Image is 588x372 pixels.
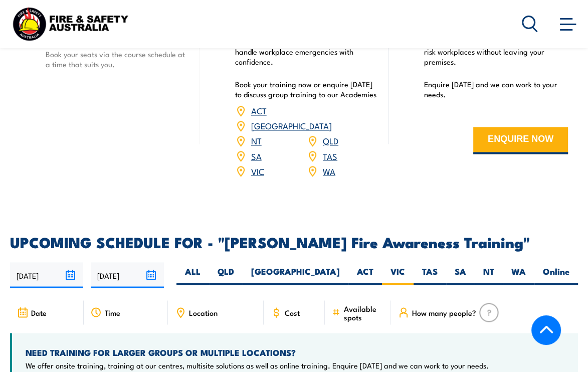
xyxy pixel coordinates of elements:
label: Online [534,265,578,285]
label: ALL [176,265,209,285]
a: [GEOGRAPHIC_DATA] [251,119,332,131]
h4: NEED TRAINING FOR LARGER GROUPS OR MULTIPLE LOCATIONS? [26,346,489,357]
button: ENQUIRE NOW [473,127,568,154]
span: Date [31,308,47,316]
a: QLD [323,134,338,146]
input: From date [10,262,83,288]
p: Book your training now or enquire [DATE] to discuss group training to our Academies [235,79,379,99]
label: [GEOGRAPHIC_DATA] [243,265,348,285]
p: We offer onsite training, training at our centres, multisite solutions as well as online training... [26,360,489,370]
span: How many people? [412,308,476,316]
label: VIC [382,265,414,285]
a: TAS [323,149,337,161]
a: WA [323,164,335,176]
label: ACT [348,265,382,285]
a: SA [251,149,262,161]
p: Enquire [DATE] and we can work to your needs. [424,79,568,99]
label: NT [475,265,503,285]
label: TAS [414,265,446,285]
span: Cost [285,308,300,316]
span: Time [105,308,120,316]
a: VIC [251,164,264,176]
input: To date [91,262,164,288]
p: Book your seats via the course schedule at a time that suits you. [46,49,189,69]
a: ACT [251,104,267,116]
a: NT [251,134,262,146]
span: Location [189,308,218,316]
h2: UPCOMING SCHEDULE FOR - "[PERSON_NAME] Fire Awareness Training" [10,235,578,248]
label: QLD [209,265,243,285]
label: WA [503,265,534,285]
span: Available spots [343,304,384,321]
label: SA [446,265,475,285]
